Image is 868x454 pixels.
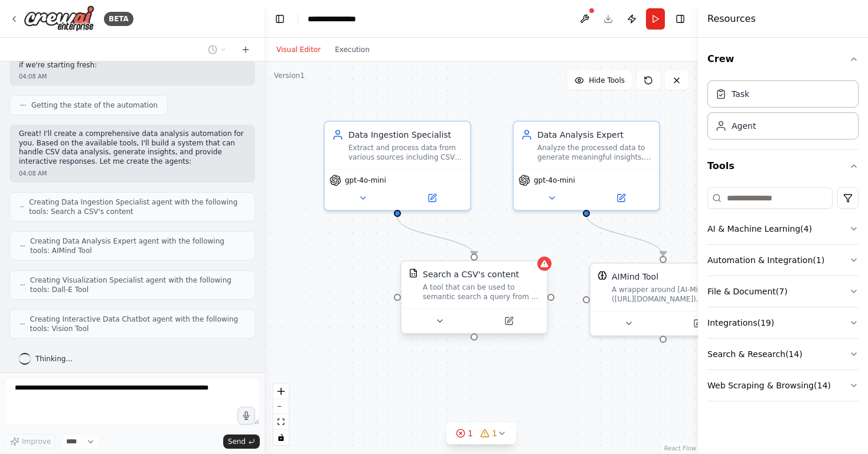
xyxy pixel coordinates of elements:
button: Hide Tools [567,71,632,90]
img: AIMindTool [598,271,607,280]
div: Analyze the processed data to generate meaningful insights, identify patterns, trends, and correl... [537,143,652,162]
button: Open in side panel [664,316,731,330]
div: Tools [707,183,859,411]
span: Creating Visualization Specialist agent with the following tools: Dall-E Tool [30,275,245,294]
button: AI & Machine Learning(4) [707,213,859,244]
button: toggle interactivity [273,430,289,445]
div: Agent [732,120,756,132]
button: Search & Research(14) [707,339,859,369]
div: Data Ingestion Specialist [348,129,463,141]
div: A tool that can be used to semantic search a query from a CSV's content. [423,283,540,301]
nav: breadcrumb [308,13,368,25]
div: CSVSearchToolSearch a CSV's contentA tool that can be used to semantic search a query from a CSV'... [400,262,548,336]
g: Edge from ce2eb198-0c6a-4edb-8929-719dfa480027 to 9a15ae32-ddf8-4ff5-9b90-a860479ccec1 [580,215,669,256]
button: Tools [707,150,859,183]
div: Crew [707,76,859,149]
span: Thinking... [35,354,73,364]
p: Great! I'll create a comprehensive data analysis automation for you. Based on the available tools... [19,129,246,166]
div: Data Analysis ExpertAnalyze the processed data to generate meaningful insights, identify patterns... [513,121,660,211]
div: Version 1 [274,71,305,80]
button: Hide right sidebar [672,11,688,27]
div: BETA [104,12,133,26]
button: fit view [273,414,289,430]
img: CSVSearchTool [409,268,418,278]
button: Improve [5,434,56,449]
button: zoom in [273,384,289,399]
button: Execution [328,43,377,57]
g: Edge from 0e66c286-bccb-498a-a254-b2815781d8c0 to 3f8ca0ec-caad-4564-ab14-a18948040e95 [391,217,480,256]
img: Logo [24,5,94,32]
button: Switch to previous chat [203,43,231,57]
div: AIMindToolAIMind ToolA wrapper around [AI-Minds]([URL][DOMAIN_NAME]). Useful for when you need an... [589,262,737,336]
button: Visual Editor [269,43,328,57]
span: Hide Tools [589,76,625,85]
a: React Flow attribution [664,445,696,452]
div: Data Ingestion SpecialistExtract and process data from various sources including CSV files, Excel... [324,121,471,211]
span: Send [228,437,246,446]
div: AIMind Tool [612,271,658,283]
button: Open in side panel [399,191,465,205]
div: 04:08 AM [19,72,246,81]
span: Creating Data Analysis Expert agent with the following tools: AIMind Tool [30,236,245,255]
span: 1 [492,427,497,439]
div: A wrapper around [AI-Minds]([URL][DOMAIN_NAME]). Useful for when you need answers to questions fr... [612,285,729,304]
button: File & Document(7) [707,276,859,307]
button: Crew [707,43,859,76]
button: 11 [446,423,516,445]
span: Getting the state of the automation [31,100,158,110]
button: Integrations(19) [707,307,859,338]
div: React Flow controls [273,384,289,445]
div: 04:08 AM [19,169,246,178]
span: 1 [468,427,473,439]
span: gpt-4o-mini [345,176,386,185]
button: zoom out [273,399,289,414]
button: Open in side panel [475,314,542,328]
span: Creating Interactive Data Chatbot agent with the following tools: Vision Tool [30,314,245,333]
button: Start a new chat [236,43,255,57]
button: Open in side panel [588,191,654,205]
div: Data Analysis Expert [537,129,652,141]
span: gpt-4o-mini [534,176,575,185]
div: Search a CSV's content [423,268,519,280]
div: Extract and process data from various sources including CSV files, Excel files, and APIs. Clean a... [348,143,463,162]
span: Improve [22,437,51,446]
button: Web Scraping & Browsing(14) [707,370,859,401]
span: Creating Data Ingestion Specialist agent with the following tools: Search a CSV's content [29,197,245,216]
div: Task [732,88,749,100]
button: Hide left sidebar [272,11,288,27]
button: Click to speak your automation idea [237,407,255,424]
button: Send [223,434,260,449]
button: Automation & Integration(1) [707,245,859,275]
h4: Resources [707,12,756,26]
